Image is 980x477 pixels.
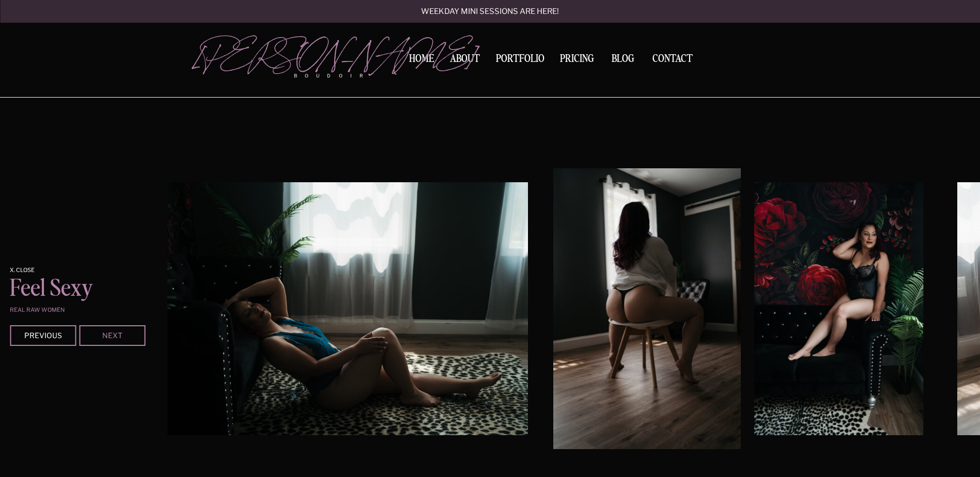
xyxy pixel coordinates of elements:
p: boudoir [294,72,380,79]
a: BLOG [607,54,639,63]
div: Next [81,332,143,338]
a: Portfolio [492,54,548,68]
img: A woman in black lace lingerie sits on the arm of a black chair in front of a large floral tapestry [754,182,923,435]
a: Contact [648,54,697,65]
a: [PERSON_NAME] [194,37,380,68]
div: Previous [12,332,74,338]
p: feel sexy [10,277,163,304]
a: Weekday mini sessions are here! [394,8,587,17]
a: x. Close [10,267,57,274]
img: A woman wearing a black thong and a white oversized shirt sits backwards on a chair in a studio [553,168,741,449]
p: real raw women [10,307,136,313]
a: Pricing [557,54,597,68]
img: A woman wearing blue lace lingerie sits on a cheetah rug while leaning back onto a black couch in... [149,182,528,435]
